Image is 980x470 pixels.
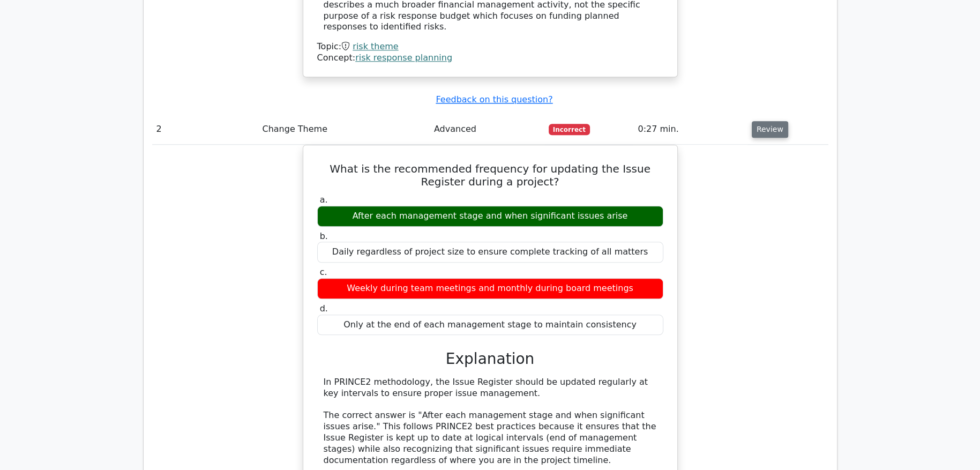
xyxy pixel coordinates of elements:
a: risk theme [353,41,398,51]
h3: Explanation [324,350,657,368]
span: Incorrect [549,124,590,135]
span: b. [320,231,328,241]
span: c. [320,267,327,277]
td: 2 [152,114,258,145]
div: Concept: [317,53,663,64]
td: 0:27 min. [633,114,747,145]
div: Topic: [317,41,663,53]
div: Daily regardless of project size to ensure complete tracking of all matters [317,242,663,263]
div: Only at the end of each management stage to maintain consistency [317,315,663,335]
button: Review [752,121,788,138]
h5: What is the recommended frequency for updating the Issue Register during a project? [316,162,664,188]
div: Weekly during team meetings and monthly during board meetings [317,278,663,299]
div: After each management stage and when significant issues arise [317,206,663,227]
span: d. [320,303,328,314]
span: a. [320,195,328,205]
a: Feedback on this question? [436,94,552,105]
td: Advanced [430,114,544,145]
a: risk response planning [355,53,452,63]
td: Change Theme [258,114,429,145]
